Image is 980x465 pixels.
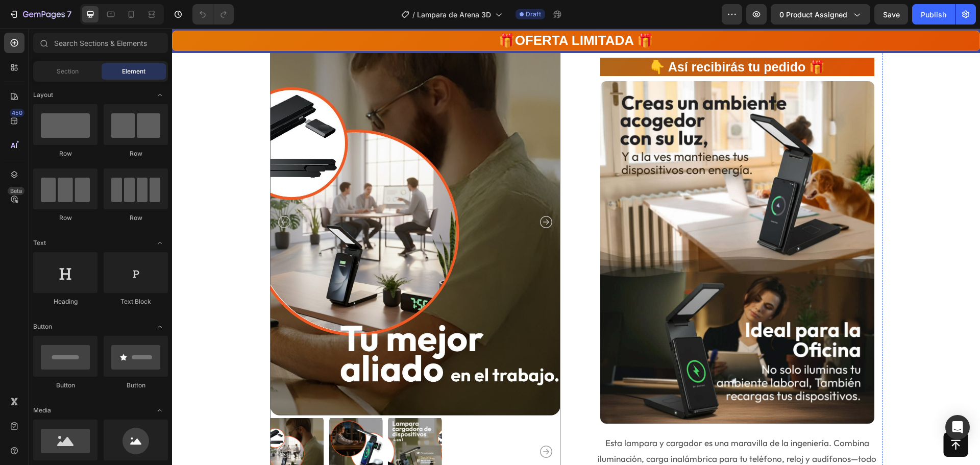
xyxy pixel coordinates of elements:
iframe: Design area [172,29,980,465]
span: / [412,9,415,20]
div: Open Intercom Messenger [945,415,970,439]
span: Draft [526,10,541,19]
div: Publish [921,9,946,20]
div: Row [104,149,168,158]
span: Button [33,322,52,331]
button: 0 product assigned [771,4,870,25]
img: Cargador de dispositivos 4 en 1 para IPhone y Android - Enovaverse [157,387,211,459]
img: Producto destacado [428,53,702,395]
div: Undo/Redo [192,4,234,25]
div: Button [104,381,168,390]
div: Text Block [104,297,168,306]
span: Text [33,238,46,248]
span: Save [883,10,900,19]
span: Toggle open [152,402,168,419]
h2: 👇 Así recibirás tu pedido 🎁 [428,29,702,48]
div: Heading [33,297,97,306]
button: 7 [4,4,76,25]
span: Toggle open [152,319,168,335]
span: Layout [33,90,53,100]
img: Cargador de dispositivos 4 en 1 para IPhone y Android - Enovaverse [97,387,152,459]
div: Button [33,381,97,390]
button: Publish [912,4,955,25]
div: Row [104,213,168,223]
span: Element [122,67,145,76]
span: Toggle open [152,87,168,103]
button: Carousel Next Arrow [368,187,380,200]
span: Section [57,67,79,76]
div: 450 [10,109,24,117]
button: Save [874,4,908,25]
div: Beta [8,187,24,195]
span: Lampara de Arena 3D [417,9,491,20]
p: 7 [67,8,71,20]
div: Row [33,149,97,158]
span: Media [33,406,51,415]
input: Search Sections & Elements [33,33,168,53]
img: Cargador de dispositivos 4 en 1 para IPhone y Android - Enovaverse [216,387,270,459]
span: 0 product assigned [779,9,847,20]
span: Toggle open [152,235,168,251]
div: Row [33,213,97,223]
